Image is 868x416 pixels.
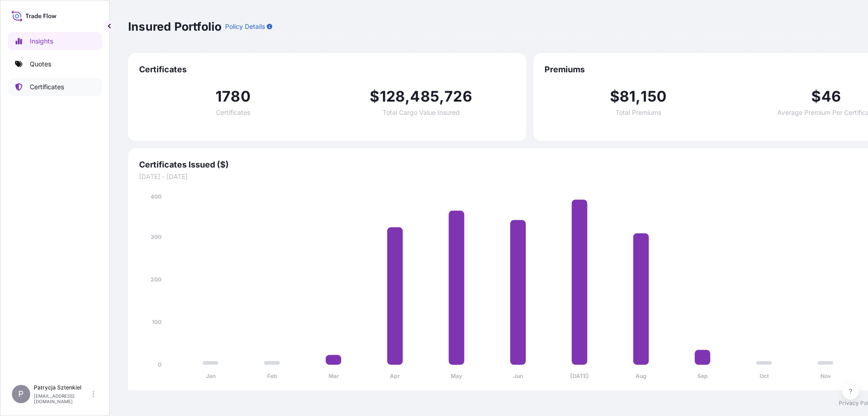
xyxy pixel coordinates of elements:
p: Quotes [30,59,51,69]
span: , [405,89,410,104]
tspan: 100 [152,319,162,325]
span: $ [370,89,379,104]
a: Quotes [8,55,102,73]
tspan: Feb [267,373,277,379]
tspan: [DATE] [570,373,589,379]
tspan: 400 [151,193,162,200]
span: $ [610,89,620,104]
tspan: 0 [158,361,162,368]
tspan: 200 [151,276,162,283]
tspan: May [451,373,463,379]
a: Certificates [8,78,102,96]
p: Certificates [30,82,64,92]
span: Total Cargo Value Insured [383,109,460,116]
span: $ [811,89,821,104]
span: Certificates [139,64,515,75]
span: , [439,89,444,104]
span: 726 [444,89,472,104]
a: Insights [8,32,102,50]
span: Total Premiums [615,109,661,116]
span: 46 [821,89,841,104]
span: 150 [641,89,667,104]
span: 128 [380,89,405,104]
p: [EMAIL_ADDRESS][DOMAIN_NAME] [34,393,91,404]
span: P [18,389,24,399]
p: Policy Details [225,22,265,31]
tspan: Nov [820,373,831,379]
span: Certificates [216,109,250,116]
p: Insights [30,37,53,46]
tspan: Oct [760,373,769,379]
tspan: Jun [513,373,523,379]
tspan: Jan [206,373,216,379]
p: Patrycja Sztenkiel [34,384,91,391]
span: 485 [410,89,439,104]
p: Insured Portfolio [128,19,221,34]
span: 81 [620,89,636,104]
tspan: Mar [329,373,339,379]
tspan: Aug [636,373,647,379]
tspan: 300 [151,233,162,240]
span: , [636,89,641,104]
tspan: Apr [390,373,400,379]
tspan: Sep [697,373,708,379]
span: 1780 [216,89,251,104]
